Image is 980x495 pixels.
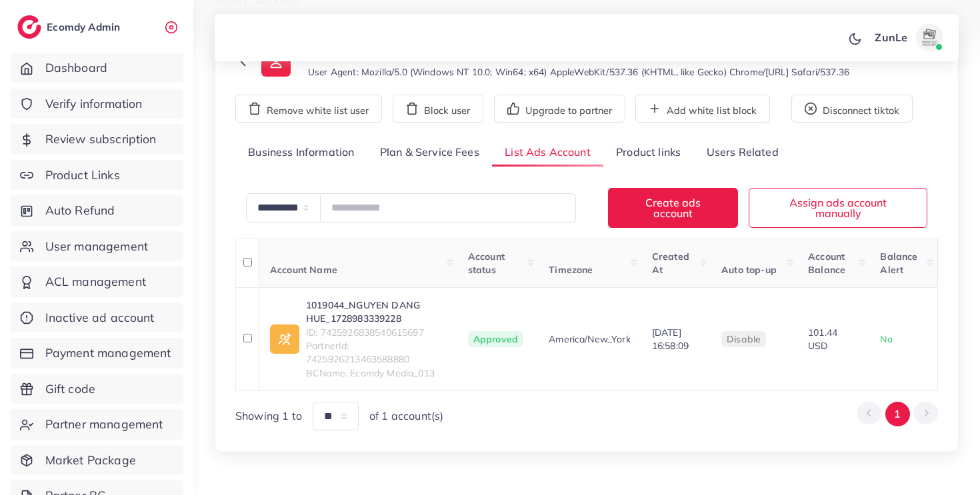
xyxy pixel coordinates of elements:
button: Upgrade to partner [494,95,625,123]
span: Auto Refund [45,202,115,219]
button: Create ads account [608,188,738,227]
span: America/New_York [549,332,631,346]
span: PartnerId: 7425926213463588880 [306,339,447,366]
span: Partner management [45,416,163,433]
a: logoEcomdy Admin [17,15,123,39]
a: ACL management [10,266,183,297]
span: Inactive ad account [45,309,155,326]
img: logo [17,15,41,39]
span: ACL management [45,273,146,290]
a: Product links [603,139,693,167]
a: Partner management [10,409,183,440]
span: Created At [652,250,689,276]
a: List Ads Account [492,139,603,167]
span: Timezone [549,264,593,276]
span: BCName: Ecomdy Media_013 [306,366,447,380]
span: Balance Alert [880,250,917,276]
p: ZunLe [875,29,907,45]
button: Remove white list user [235,95,382,123]
span: disable [727,333,761,345]
a: User management [10,231,183,262]
a: Payment management [10,338,183,368]
span: of 1 account(s) [369,408,443,424]
button: Assign ads account manually [749,188,927,227]
span: User management [45,238,148,255]
span: Auto top-up [721,264,777,276]
span: Account Name [270,264,337,276]
a: Market Package [10,445,183,476]
span: Review subscription [45,131,157,148]
a: Plan & Service Fees [367,139,492,167]
img: avatar [916,24,943,51]
a: Product Links [10,160,183,191]
h2: Ecomdy Admin [47,21,123,33]
a: Review subscription [10,124,183,155]
span: Payment management [45,344,171,362]
button: Block user [393,95,483,123]
a: Dashboard [10,53,183,83]
ul: Pagination [857,402,938,426]
span: Verify information [45,95,143,113]
a: ZunLeavatar [867,24,948,51]
img: ic-ad-info.7fc67b75.svg [270,324,299,354]
span: Market Package [45,452,136,469]
a: Business Information [235,139,367,167]
span: Showing 1 to [235,408,302,424]
a: Users Related [693,139,791,167]
button: Go to page 1 [885,402,910,426]
span: 101.44 USD [808,326,837,352]
span: Dashboard [45,59,107,77]
span: No [880,333,892,345]
span: [DATE] 16:58:09 [652,326,689,352]
span: Gift code [45,380,95,398]
small: User Agent: Mozilla/5.0 (Windows NT 10.0; Win64; x64) AppleWebKit/537.36 (KHTML, like Gecko) Chro... [308,65,849,79]
a: Verify information [10,89,183,119]
button: Add white list block [635,95,770,123]
a: Inactive ad account [10,302,183,333]
span: Account status [468,250,505,276]
a: Auto Refund [10,195,183,226]
span: ID: 7425926838540615697 [306,326,447,339]
span: Product Links [45,167,120,184]
a: Gift code [10,374,183,404]
button: Disconnect tiktok [791,95,913,123]
span: Account Balance [808,250,845,276]
span: Approved [468,331,523,347]
a: 1019044_NGUYEN DANG HUE_1728983339228 [306,298,447,326]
